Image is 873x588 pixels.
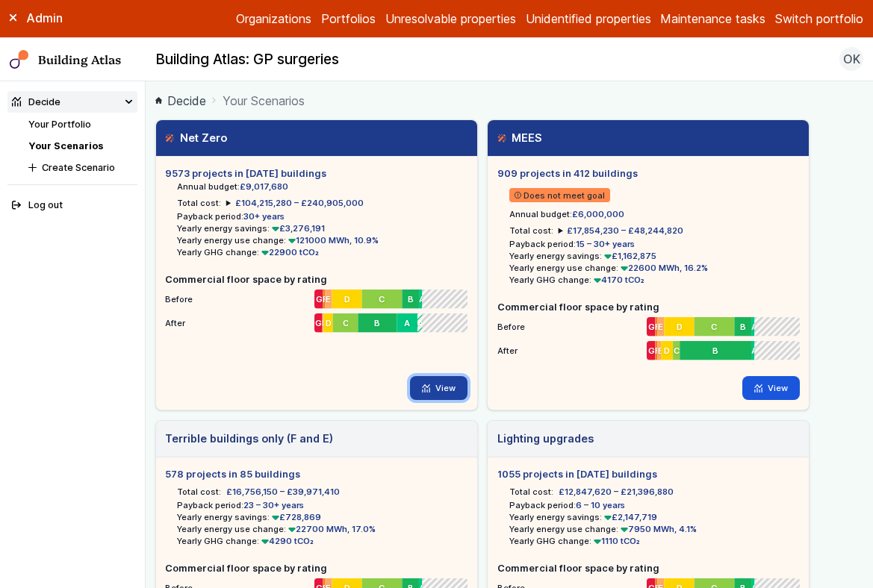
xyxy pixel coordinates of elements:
span: E [326,293,332,305]
span: D [344,293,350,305]
li: Payback period: [177,499,467,511]
button: Switch portfolio [775,10,863,28]
li: Yearly GHG change: [177,246,467,258]
a: View [410,376,467,400]
h5: Commercial floor space by rating [165,272,467,287]
span: 22600 MWh, 16.2% [618,263,708,273]
a: Decide [155,92,206,110]
h6: Total cost: [509,225,553,237]
li: Yearly GHG change: [509,274,799,286]
button: Create Scenario [24,157,137,178]
li: Yearly energy use change: [509,262,799,274]
summary: Decide [7,91,138,113]
span: Your Scenarios [223,92,305,110]
div: Decide [12,95,60,109]
span: Does not meet goal [509,188,610,202]
span: B [408,293,414,305]
h3: Lighting upgrades [497,431,594,447]
li: Yearly GHG change: [509,535,799,547]
li: Yearly energy use change: [177,523,467,535]
span: G [315,317,321,329]
span: 30+ years [243,211,285,222]
summary: £104,215,280 – £240,905,000 [226,197,364,209]
span: E [657,345,661,357]
span: 4170 tCO₂ [591,275,644,285]
span: F [655,345,657,357]
span: E [658,321,663,333]
span: C [673,345,679,357]
span: D [676,321,682,333]
span: 22900 tCO₂ [259,247,319,257]
span: 6 – 10 years [576,500,625,510]
a: Your Portfolio [28,119,91,130]
li: Yearly energy savings: [177,222,467,234]
a: View [742,376,800,400]
li: Yearly energy savings: [509,511,799,523]
span: B [374,317,380,329]
span: £728,869 [270,512,321,522]
span: D [326,317,332,329]
a: Portfolios [321,10,376,28]
span: F [655,321,657,333]
span: 4290 tCO₂ [259,536,314,546]
h6: Total cost: [177,486,221,498]
h3: Net Zero [165,130,226,146]
span: B [712,345,718,357]
a: Organizations [236,10,311,28]
span: D [664,345,670,357]
h3: Terrible buildings only (F and E) [165,431,333,447]
li: Yearly GHG change: [177,535,467,547]
span: £9,017,680 [240,181,288,192]
h3: MEES [497,130,542,146]
span: A+ [417,317,423,329]
h5: 909 projects in 412 buildings [497,166,799,181]
h5: Commercial floor space by rating [497,561,799,575]
li: Before [497,314,799,334]
li: Payback period: [177,210,467,222]
li: Yearly energy use change: [509,523,799,535]
span: C [343,317,349,329]
span: A [419,293,422,305]
li: Yearly energy savings: [177,511,467,523]
li: Payback period: [509,499,799,511]
span: G [316,293,322,305]
span: £3,276,191 [270,223,325,234]
span: A [751,321,754,333]
span: £16,756,150 – £39,971,410 [226,486,340,498]
li: Before [165,287,467,306]
h6: Total cost: [509,486,553,498]
span: 1110 tCO₂ [591,536,640,546]
span: A [404,317,410,329]
span: 15 – 30+ years [576,239,635,249]
li: Annual budget: [509,208,799,220]
span: G [647,345,653,357]
h2: Building Atlas: GP surgeries [155,50,339,69]
h5: 1055 projects in [DATE] buildings [497,467,799,481]
button: Log out [7,195,138,216]
span: £1,162,875 [602,251,656,261]
h5: Commercial floor space by rating [497,300,799,314]
span: F [323,293,325,305]
a: Maintenance tasks [660,10,765,28]
span: G [647,321,653,333]
img: main-0bbd2752.svg [10,50,29,69]
span: £104,215,280 – £240,905,000 [235,198,364,208]
a: Unidentified properties [526,10,651,28]
h5: 578 projects in 85 buildings [165,467,467,481]
span: A [751,345,754,357]
h5: Commercial floor space by rating [165,561,467,575]
h5: 9573 projects in [DATE] buildings [165,166,467,181]
a: Your Scenarios [28,140,103,151]
span: £12,847,620 – £21,396,880 [559,486,674,498]
summary: £17,854,230 – £48,244,820 [559,225,684,237]
span: C [711,321,717,333]
span: £6,000,000 [572,209,624,219]
span: C [379,293,385,305]
span: 23 – 30+ years [243,500,304,510]
span: 121000 MWh, 10.9% [286,235,379,245]
li: After [497,338,799,357]
span: OK [843,50,860,68]
span: F [322,317,323,329]
li: Yearly energy savings: [509,250,799,262]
